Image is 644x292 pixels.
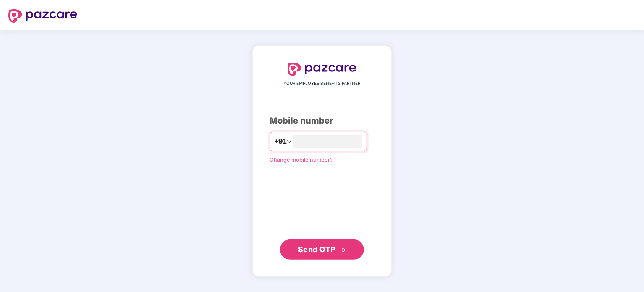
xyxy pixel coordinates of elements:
[270,156,333,163] a: Change mobile number?
[341,247,346,253] span: double-right
[284,80,361,87] span: YOUR EMPLOYEE BENEFITS PARTNER
[280,239,364,260] button: Send OTPdouble-right
[298,245,335,254] span: Send OTP
[288,63,356,76] img: logo
[287,139,292,144] span: down
[270,114,374,127] div: Mobile number
[8,9,77,23] img: logo
[274,136,287,147] span: +91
